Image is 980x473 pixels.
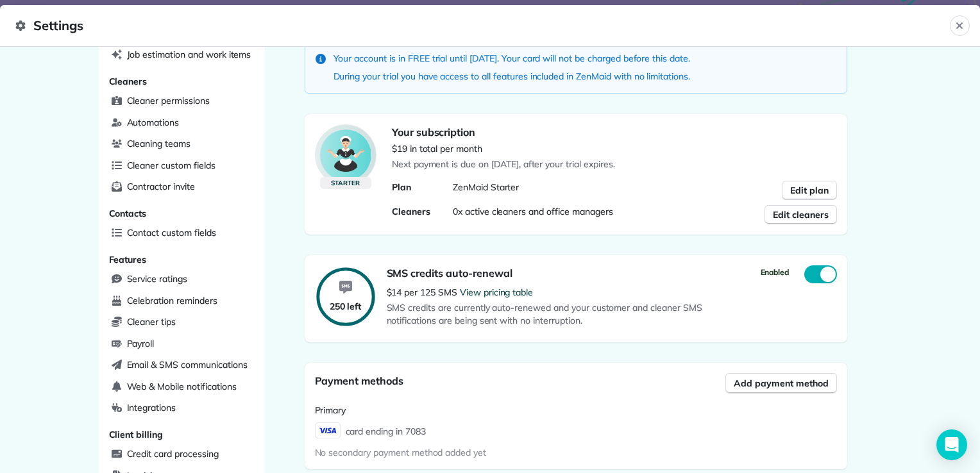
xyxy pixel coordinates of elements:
[106,92,257,111] a: Cleaner permissions
[106,46,257,65] a: Job estimation and work items
[109,208,147,219] span: Contacts
[315,447,487,458] span: No secondary payment method added yet
[106,335,257,354] a: Payroll
[109,429,163,440] span: Client billing
[392,206,430,217] span: Cleaners
[127,294,217,307] span: Celebration reminders
[325,135,366,173] img: ZenMaid Logo
[950,15,970,36] button: Close
[15,15,950,36] span: Settings
[106,178,257,197] a: Contractor invite
[127,180,195,193] span: Contractor invite
[334,52,691,65] p: Your account is in FREE trial until [DATE]. Your card will not be charged before this date.
[387,286,460,298] span: $14 per 125 SMS
[765,205,837,224] button: Edit cleaners
[453,181,519,193] span: ZenMaid Starter
[392,158,837,170] p: Next payment is due on [DATE], after your trial expires.
[127,94,210,107] span: Cleaner permissions
[106,378,257,397] a: Web & Mobile notifications
[387,301,733,327] span: SMS credits are currently auto-renewed and your customer and cleaner SMS notifications are being ...
[725,373,836,394] button: Add payment method
[106,156,257,176] a: Cleaner custom fields
[761,267,790,277] span: Enabled
[127,380,237,393] span: Web & Mobile notifications
[334,70,691,83] p: During your trial you have access to all features included in ZenMaid with no limitations.
[773,208,829,221] span: Edit cleaners
[127,358,248,371] span: Email & SMS communications
[387,267,512,279] span: SMS credits auto-renewal
[127,226,216,239] span: Contact custom fields
[127,272,187,285] span: Service ratings
[106,445,257,464] a: Credit card processing
[127,159,215,172] span: Cleaner custom fields
[127,447,219,460] span: Credit card processing
[460,286,533,298] a: View pricing table
[936,429,967,460] div: Open Intercom Messenger
[106,399,257,418] a: Integrations
[127,401,176,414] span: Integrations
[127,337,155,350] span: Payroll
[320,177,371,189] div: Starter
[127,137,190,150] span: Cleaning teams
[109,76,148,87] span: Cleaners
[127,315,176,328] span: Cleaner tips
[106,270,257,289] a: Service ratings
[346,422,426,438] span: card ending in 7083
[790,184,829,197] span: Edit plan
[106,313,257,332] a: Cleaner tips
[392,181,411,193] span: Plan
[106,292,257,311] a: Celebration reminders
[109,254,147,265] span: Features
[106,113,257,133] a: Automations
[453,206,613,217] span: 0x active cleaners and office managers
[106,356,257,375] a: Email & SMS communications
[734,377,828,390] span: Add payment method
[392,126,475,138] span: Your subscription
[127,116,180,129] span: Automations
[315,404,346,416] span: Primary
[106,224,257,243] a: Contact custom fields
[315,374,403,387] span: Payment methods
[392,142,482,155] p: $19 in total per month
[782,181,837,200] button: Edit plan
[106,135,257,154] a: Cleaning teams
[127,48,251,61] span: Job estimation and work items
